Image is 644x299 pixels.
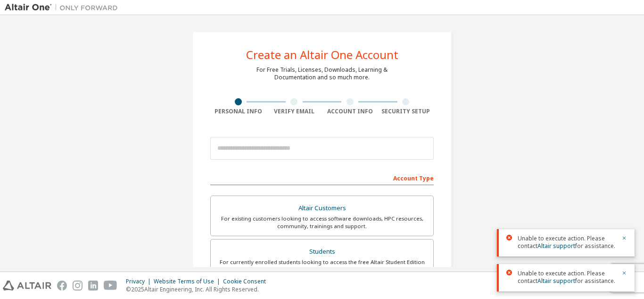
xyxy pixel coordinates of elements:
[88,281,98,290] img: linkedin.svg
[210,170,434,185] div: Account Type
[216,202,428,215] div: Altair Customers
[537,277,575,285] a: Altair support
[57,281,67,290] img: facebook.svg
[154,278,223,285] div: Website Terms of Use
[73,281,83,290] img: instagram.svg
[126,278,154,285] div: Privacy
[256,66,388,81] div: For Free Trials, Licenses, Downloads, Learning & Documentation and so much more.
[216,245,428,258] div: Students
[378,108,434,115] div: Security Setup
[266,108,322,115] div: Verify Email
[126,285,272,293] p: © 2025 Altair Engineering, Inc. All Rights Reserved.
[537,242,575,250] a: Altair support
[216,258,428,273] div: For currently enrolled students looking to access the free Altair Student Edition bundle and all ...
[104,281,117,290] img: youtube.svg
[3,281,51,290] img: altair_logo.svg
[5,3,123,12] img: Altair One
[216,215,428,230] div: For existing customers looking to access software downloads, HPC resources, community, trainings ...
[518,235,616,250] span: Unable to execute action. Please contact for assistance.
[223,278,272,285] div: Cookie Consent
[322,108,378,115] div: Account Info
[246,49,398,60] div: Create an Altair One Account
[210,108,266,115] div: Personal Info
[518,270,616,285] span: Unable to execute action. Please contact for assistance.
